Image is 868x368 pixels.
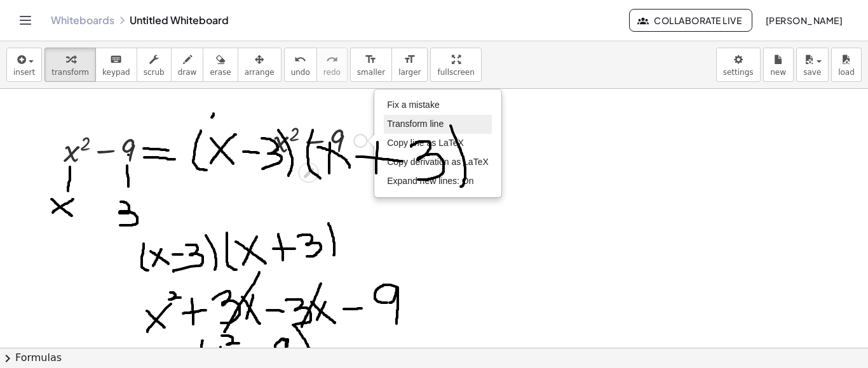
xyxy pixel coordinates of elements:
button: scrub [137,48,172,82]
span: arrange [245,68,275,77]
span: Transform line [387,119,444,129]
button: format_sizesmaller [350,48,392,82]
button: Toggle navigation [15,10,36,30]
span: larger [398,68,421,77]
button: insert [6,48,42,82]
button: new [763,48,794,82]
span: undo [291,68,310,77]
span: Fix a mistake [387,100,439,110]
span: redo [323,68,341,77]
button: Collaborate Live [629,9,752,32]
button: [PERSON_NAME] [755,9,853,32]
i: keyboard [110,52,122,67]
span: transform [51,68,89,77]
button: undoundo [284,48,317,82]
span: Expand new lines: On [387,176,473,186]
a: Whiteboards [51,14,114,27]
span: erase [210,68,231,77]
button: erase [203,48,238,82]
span: draw [178,68,197,77]
span: Collaborate Live [640,15,742,26]
button: settings [716,48,761,82]
button: keyboardkeypad [95,48,137,82]
button: save [796,48,829,82]
span: settings [723,68,754,77]
button: redoredo [316,48,348,82]
span: fullscreen [437,68,474,77]
span: insert [13,68,35,77]
span: Copy derivation as LaTeX [387,157,489,167]
span: smaller [357,68,385,77]
button: load [831,48,862,82]
i: format_size [365,52,377,67]
span: keypad [102,68,130,77]
span: new [770,68,786,77]
span: [PERSON_NAME] [765,15,843,26]
button: fullscreen [430,48,481,82]
i: format_size [403,52,416,67]
i: redo [326,52,338,67]
button: arrange [238,48,281,82]
span: save [803,68,821,77]
span: load [838,68,855,77]
span: Copy line as LaTeX [387,138,464,148]
div: Edit math [299,162,319,183]
button: draw [171,48,204,82]
i: undo [294,52,306,67]
span: scrub [144,68,165,77]
button: format_sizelarger [391,48,428,82]
button: transform [44,48,96,82]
